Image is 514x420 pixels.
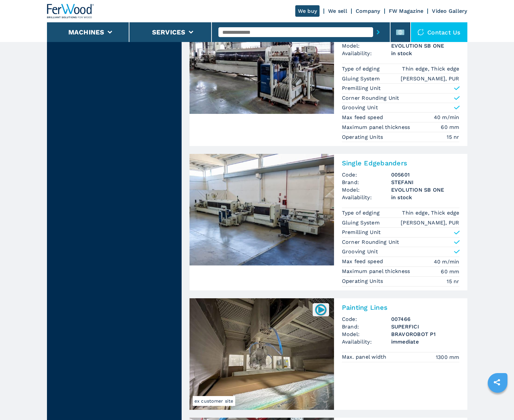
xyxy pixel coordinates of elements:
[190,298,334,410] img: Painting Lines SUPERFICI BRAVOROBOT P1
[434,258,459,265] em: 40 m/min
[342,85,381,92] p: Premilling Unit
[391,42,459,50] h3: EVOLUTION SB ONE
[391,194,459,201] span: in stock
[342,114,385,121] p: Max feed speed
[417,29,424,35] img: Contact us
[391,338,459,346] span: immediate
[342,65,382,73] p: Type of edging
[356,8,380,14] a: Company
[68,28,104,36] button: Machines
[391,330,459,338] h3: BRAVOROBOT P1
[401,219,459,226] em: [PERSON_NAME], PUR
[342,124,412,131] p: Maximum panel thickness
[342,304,459,311] h2: Painting Lines
[190,154,334,265] img: Single Edgebanders STEFANI EVOLUTION SB ONE
[447,278,459,285] em: 15 nr
[373,25,383,40] button: submit-button
[342,330,391,338] span: Model:
[342,194,391,201] span: Availability:
[436,353,459,361] em: 1300 mm
[342,229,381,236] p: Premilling Unit
[342,94,399,102] p: Corner Rounding Unit
[342,50,391,57] span: Availability:
[432,8,467,14] a: Video Gallery
[389,8,424,14] a: FW Magazine
[402,65,459,73] em: Thin edge, Thick edge
[447,133,459,141] em: 15 nr
[342,209,382,217] p: Type of edging
[342,75,382,82] p: Gluing System
[190,298,467,410] a: Painting Lines SUPERFICI BRAVOROBOT P1ex customer site007466Painting LinesCode:007466Brand:SUPERF...
[342,219,382,226] p: Gluing System
[342,315,391,323] span: Code:
[47,4,94,18] img: Ferwood
[342,338,391,346] span: Availability:
[342,134,385,141] p: Operating Units
[342,171,391,178] span: Code:
[328,8,347,14] a: We sell
[190,154,467,290] a: Single Edgebanders STEFANI EVOLUTION SB ONESingle EdgebandersCode:005601Brand:STEFANIModel:EVOLUT...
[152,28,186,36] button: Services
[342,42,391,50] span: Model:
[391,50,459,57] span: in stock
[342,239,399,246] p: Corner Rounding Unit
[401,75,459,82] em: [PERSON_NAME], PUR
[441,268,459,275] em: 60 mm
[391,171,459,178] h3: 005601
[402,209,459,217] em: Thin edge, Thick edge
[342,258,385,265] p: Max feed speed
[193,396,235,406] span: ex customer site
[489,374,505,390] a: sharethis
[342,268,412,275] p: Maximum panel thickness
[342,186,391,194] span: Model:
[190,2,334,114] img: Squaring/Edgebanding Lines STEFANI + MAHROS EVOLUTION SB ONE
[342,353,388,361] p: Max. panel width
[486,390,509,415] iframe: Chat
[434,114,459,121] em: 40 m/min
[391,323,459,330] h3: SUPERFICI
[342,278,385,285] p: Operating Units
[342,159,459,167] h2: Single Edgebanders
[342,248,378,255] p: Grooving Unit
[190,2,467,146] a: Squaring/Edgebanding Lines STEFANI + MAHROS EVOLUTION SB ONESquaring/Edgebanding LinesCode:005608...
[411,22,467,42] div: Contact us
[342,323,391,330] span: Brand:
[441,123,459,131] em: 60 mm
[295,5,320,17] a: We buy
[314,303,327,316] img: 007466
[391,315,459,323] h3: 007466
[342,178,391,186] span: Brand:
[391,186,459,194] h3: EVOLUTION SB ONE
[391,178,459,186] h3: STEFANI
[342,104,378,111] p: Grooving Unit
